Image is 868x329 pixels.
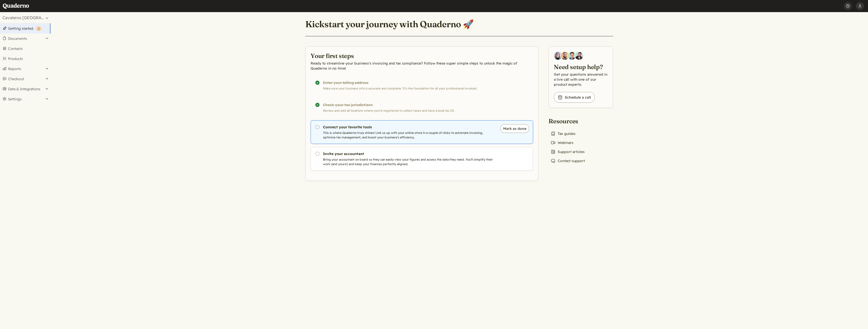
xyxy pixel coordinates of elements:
[561,52,569,60] img: Jairo Fumero, Account Executive at Quaderno
[305,19,474,30] h1: Kickstart your journey with Quaderno 🚀
[311,52,533,60] h2: Your first steps
[549,117,587,125] h2: Resources
[323,157,495,166] p: Bring your accountant on board so they can easily view your figures and access the data they need...
[311,61,533,71] p: Ready to streamline your business's invoicing and tax compliance? Follow these super simple steps...
[323,125,495,130] h3: Connect your favorite tools
[311,120,533,144] a: Connect your favorite tools This is where Quaderno truly shines! Link us up with your online stor...
[554,52,562,60] img: Diana Carrasco, Account Executive at Quaderno
[311,147,533,171] a: Invite your accountant Bring your accountant on board so they can easily view your figures and ac...
[554,92,595,103] a: Schedule a call
[323,151,495,156] h3: Invite your accountant
[554,72,608,87] p: Get your questions answered in a live call with one of our product experts.
[500,124,529,133] button: Mark as done
[549,148,587,155] a: Support articles
[549,130,578,137] a: Tax guides
[549,157,587,164] a: Contact support
[554,63,608,71] h2: Need setup help?
[323,131,495,140] p: This is where Quaderno truly shines! Link us up with your online store in a couple of clicks to a...
[575,52,583,60] img: Javier Rubio, DevRel at Quaderno
[38,27,40,31] span: 2
[549,139,576,146] a: Webinars
[568,52,576,60] img: Ivo Oltmans, Business Developer at Quaderno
